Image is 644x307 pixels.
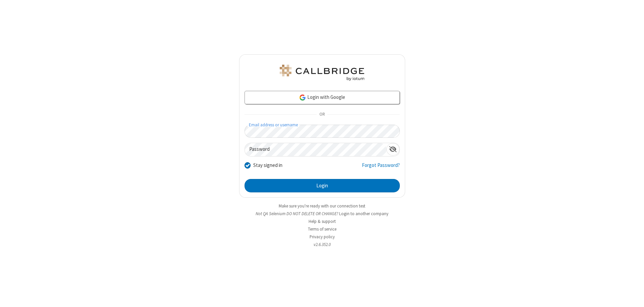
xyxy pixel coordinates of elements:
input: Password [245,143,386,156]
button: Login [245,179,400,192]
a: Help & support [309,219,336,224]
a: Forgot Password? [362,162,400,174]
span: OR [317,110,327,119]
a: Make sure you're ready with our connection test [279,203,365,209]
a: Login with Google [245,91,400,104]
a: Privacy policy [310,234,335,240]
img: google-icon.png [299,94,306,101]
img: QA Selenium DO NOT DELETE OR CHANGE [278,65,366,81]
li: Not QA Selenium DO NOT DELETE OR CHANGE? [239,210,405,217]
li: v2.6.352.0 [239,241,405,248]
label: Stay signed in [253,162,282,169]
button: Login to another company [339,210,388,217]
input: Email address or username [245,125,400,138]
a: Terms of service [308,226,336,232]
div: Show password [386,143,399,156]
